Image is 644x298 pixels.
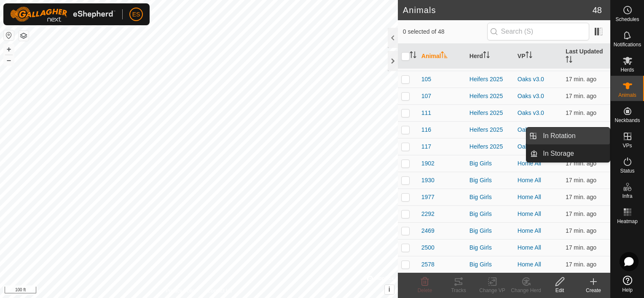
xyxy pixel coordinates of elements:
li: In Rotation [526,128,610,144]
div: Big Girls [470,260,511,269]
div: Edit [543,287,577,294]
a: Oaks v3.0 [518,76,544,82]
a: Home All [518,210,541,217]
span: Aug 15, 2025, 8:07 AM [566,93,596,99]
span: Herds [620,67,634,72]
li: In Storage [526,145,610,162]
div: Big Girls [470,243,511,252]
button: Map Layers [19,31,29,41]
span: Aug 15, 2025, 8:06 AM [566,244,596,251]
div: Heifers 2025 [470,142,511,151]
span: Aug 15, 2025, 8:07 AM [566,126,596,133]
div: Change Herd [509,287,543,294]
a: Home All [518,261,541,268]
span: Status [620,168,634,173]
div: Heifers 2025 [470,109,511,117]
span: 111 [421,109,431,117]
span: 117 [421,142,431,151]
a: Home All [518,244,541,251]
div: Heifers 2025 [470,125,511,134]
a: Oaks v3.0 [518,143,544,150]
span: 2469 [421,226,435,235]
span: Notifications [614,42,641,47]
a: Help [611,272,644,296]
a: In Storage [538,145,610,162]
a: Home All [518,160,541,167]
span: Delete [418,287,432,293]
div: Tracks [442,287,475,294]
a: Home All [518,194,541,200]
span: 1930 [421,176,435,185]
span: 0 selected of 48 [403,27,487,36]
span: 2500 [421,243,435,252]
th: Last Updated [562,44,610,69]
span: Aug 15, 2025, 8:06 AM [566,261,596,268]
div: Big Girls [470,193,511,202]
span: 48 [593,4,602,16]
span: In Storage [543,149,574,159]
span: Aug 15, 2025, 8:06 AM [566,194,596,200]
span: 2578 [421,260,435,269]
span: Aug 15, 2025, 8:07 AM [566,76,596,82]
span: Schedules [615,17,639,22]
img: Gallagher Logo [10,7,115,22]
span: Aug 15, 2025, 8:07 AM [566,160,596,167]
a: Oaks v3.0 [518,109,544,116]
div: Big Girls [470,159,511,168]
a: Privacy Policy [166,287,197,295]
span: 2292 [421,210,435,218]
input: Search (S) [487,23,589,40]
span: 1902 [421,159,435,168]
span: 107 [421,92,431,101]
span: In Rotation [543,131,575,141]
th: Herd [466,44,514,69]
button: Reset Map [4,30,14,40]
span: 105 [421,75,431,84]
span: Aug 15, 2025, 8:06 AM [566,210,596,217]
div: Big Girls [470,226,511,235]
span: Animals [618,93,636,98]
div: Heifers 2025 [470,92,511,101]
span: Help [622,287,633,293]
div: Heifers 2025 [470,75,511,84]
p-sorticon: Activate to sort [566,57,572,64]
span: i [389,286,390,293]
p-sorticon: Activate to sort [410,53,416,59]
span: 116 [421,125,431,134]
p-sorticon: Activate to sort [483,53,490,59]
span: Aug 15, 2025, 8:07 AM [566,177,596,184]
a: Home All [518,227,541,234]
p-sorticon: Activate to sort [441,53,448,59]
a: Oaks v3.0 [518,93,544,99]
a: In Rotation [538,128,610,144]
span: Neckbands [614,118,640,123]
button: i [385,285,394,294]
span: ES [132,10,140,19]
span: Aug 15, 2025, 8:07 AM [566,109,596,116]
span: Infra [622,194,632,199]
button: – [4,55,14,65]
div: Change VP [475,287,509,294]
h2: Animals [403,5,593,15]
span: VPs [623,143,632,148]
th: Animal [418,44,466,69]
a: Oaks v3.0 [518,126,544,133]
div: Big Girls [470,176,511,185]
a: Home All [518,177,541,184]
div: Big Girls [470,210,511,218]
span: Aug 15, 2025, 8:07 AM [566,227,596,234]
p-sorticon: Activate to sort [526,53,532,59]
a: Contact Us [207,287,232,295]
button: + [4,44,14,54]
span: Heatmap [617,219,638,224]
th: VP [514,44,562,69]
span: 1977 [421,193,435,202]
div: Create [577,287,610,294]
